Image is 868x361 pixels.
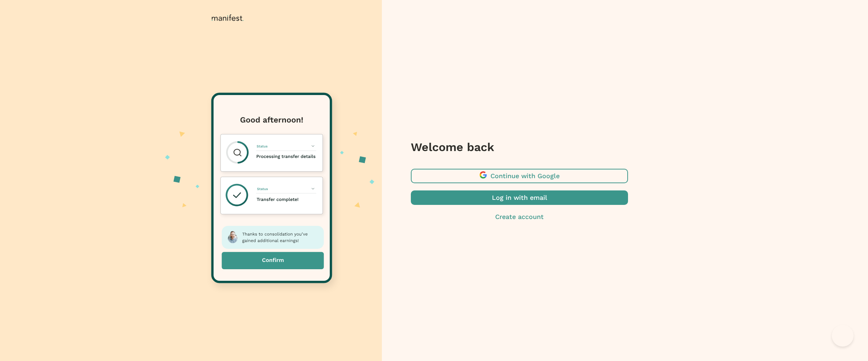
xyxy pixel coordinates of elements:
h3: Welcome back [411,140,628,154]
iframe: Help Scout Beacon - Open [832,325,854,347]
button: Log in with email [411,190,628,205]
img: auth [165,89,375,294]
button: Continue with Google [411,169,628,183]
button: Create account [411,212,628,222]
